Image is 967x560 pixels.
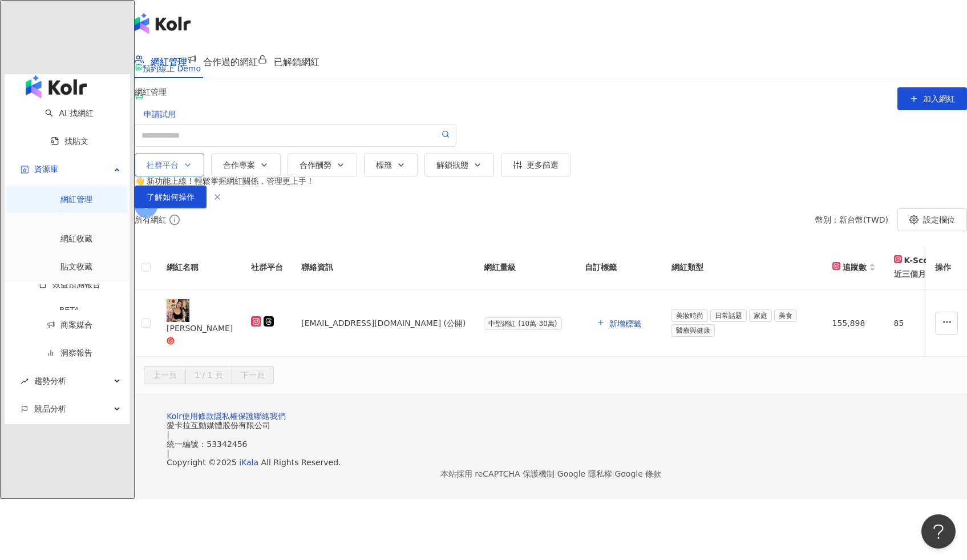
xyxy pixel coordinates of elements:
div: 幣別 ： 新台幣 ( TWD ) [815,215,888,224]
button: 合作酬勞 [288,154,357,176]
span: 競品分析 [34,396,66,422]
a: 網紅管理 [60,195,92,204]
th: 操作 [926,245,967,290]
span: 中型網紅 (10萬-30萬) [484,317,561,330]
a: Google 條款 [614,469,661,478]
button: 設定欄位 [897,208,967,231]
iframe: Help Scout Beacon - Open [921,514,956,549]
span: 了解如何操作 [147,192,195,202]
div: Copyright © 2025 All Rights Reserved. [167,458,935,467]
span: 合作過的網紅 [203,57,258,67]
th: 網紅名稱 [157,245,242,290]
a: 隱私權保護 [214,412,254,421]
th: 自訂標籤 [576,245,662,290]
button: 更多篩選 [501,154,571,176]
a: iKala [239,458,258,467]
th: 網紅量級 [475,245,575,290]
span: 新增標籤 [609,319,641,328]
a: 效益預測報告BETA [21,280,118,323]
span: | [555,469,557,478]
div: 追蹤數 [832,261,867,273]
span: 趨勢分析 [34,368,66,394]
button: 下一頁 [232,366,274,384]
button: 了解如何操作 [135,186,207,208]
button: 新增標籤 [585,312,653,335]
span: | [167,449,169,458]
a: 商案媒合 [47,320,92,329]
span: 資源庫 [34,156,58,182]
a: 使用條款 [182,412,214,421]
button: 社群平台 [135,154,204,176]
button: 加入網紅 [897,87,967,110]
a: 網紅收藏 [60,234,92,243]
img: KOL Avatar [167,299,189,322]
div: 標籤 [376,160,406,170]
span: 已解鎖網紅 [274,57,319,67]
span: 網紅管理 [135,87,167,110]
button: 合作專案 [211,154,281,176]
span: | [167,430,169,439]
a: Google 隱私權 [557,469,612,478]
div: [EMAIL_ADDRESS][DOMAIN_NAME] (公開) [301,317,466,329]
img: logo [26,75,87,98]
a: searchAI 找網紅 [45,108,93,118]
span: 醫療與健康 [671,324,715,337]
div: 社群平台 [147,160,192,170]
span: 日常話題 [710,309,747,322]
a: 聯絡我們 [254,412,286,421]
span: rise [21,377,29,385]
div: 統一編號：53342456 [167,440,935,449]
button: 標籤 [364,154,418,176]
div: 合作專案 [223,160,269,170]
span: 設定欄位 [923,215,955,224]
span: 本站採用 reCAPTCHA 保護機制 [440,467,661,481]
button: 1 / 1 頁 [185,366,232,384]
span: | [612,469,615,478]
div: 85 [894,317,948,329]
div: K-Score [894,254,938,267]
a: 找貼文 [51,136,88,146]
a: 貼文收藏 [60,262,92,271]
div: 愛卡拉互動媒體股份有限公司 [167,421,935,430]
div: [PERSON_NAME] [167,322,233,335]
div: 👋 新功能上線！輕鬆掌握網紅關係，管理更上手！ [135,176,967,186]
span: 網紅管理 [151,57,187,67]
button: 解鎖狀態 [424,154,494,176]
a: 洞察報告 [47,348,92,357]
th: 聯絡資訊 [292,245,475,290]
span: 近三個月 [894,268,938,280]
th: 社群平台 [242,245,292,290]
img: logo [135,13,191,34]
div: 所有網紅 [135,215,167,224]
span: 加入網紅 [923,94,955,103]
span: 美食 [774,309,797,322]
div: 更多篩選 [513,160,559,170]
button: 上一頁 [144,366,186,384]
th: 網紅類型 [662,245,823,290]
div: 合作酬勞 [300,160,345,170]
a: Kolr [167,412,182,421]
div: 155,898 [832,317,876,329]
span: 美妝時尚 [671,309,708,322]
span: 家庭 [749,309,772,322]
div: 解鎖狀態 [436,160,482,170]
